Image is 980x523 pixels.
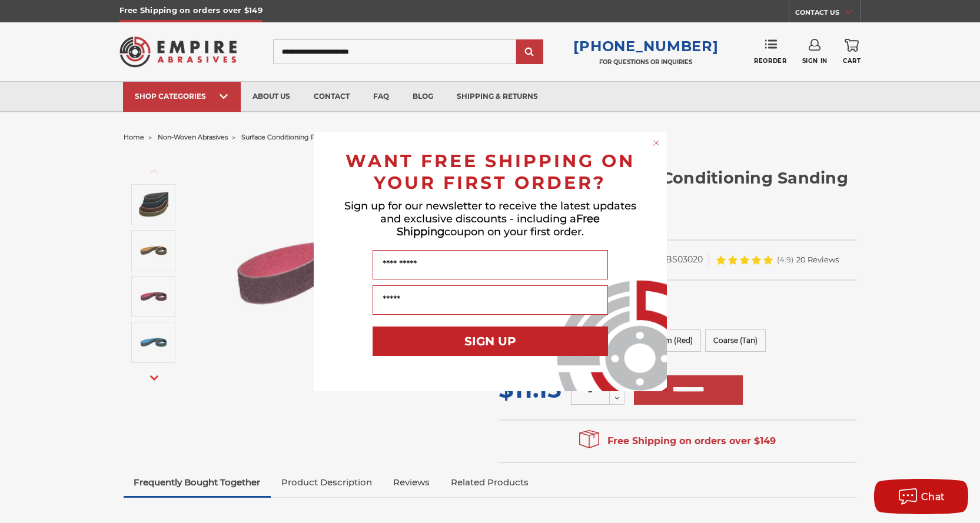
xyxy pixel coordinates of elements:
button: SIGN UP [373,327,608,356]
button: Close dialog [650,137,662,149]
span: WANT FREE SHIPPING ON YOUR FIRST ORDER? [346,150,635,194]
button: Chat [874,479,968,514]
span: Chat [921,491,945,502]
span: Sign up for our newsletter to receive the latest updates and exclusive discounts - including a co... [344,199,636,238]
span: Free Shipping [397,212,600,238]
